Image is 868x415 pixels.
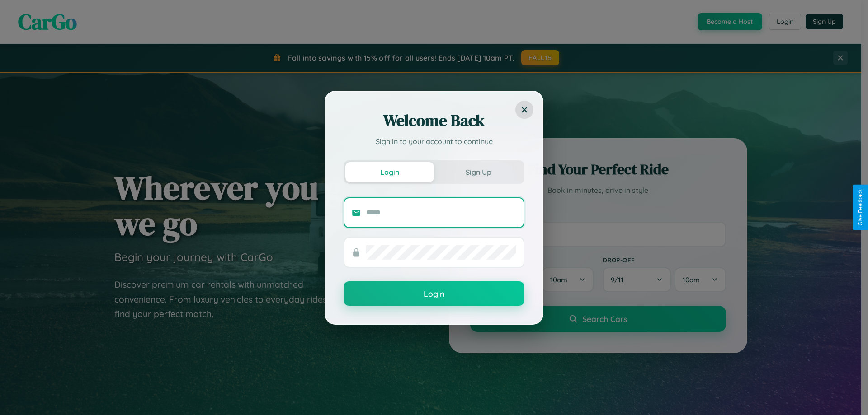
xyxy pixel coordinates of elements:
[345,162,434,182] button: Login
[434,162,523,182] button: Sign Up
[344,136,524,147] p: Sign in to your account to continue
[344,281,524,306] button: Login
[857,189,863,226] div: Give Feedback
[344,110,524,131] h2: Welcome Back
